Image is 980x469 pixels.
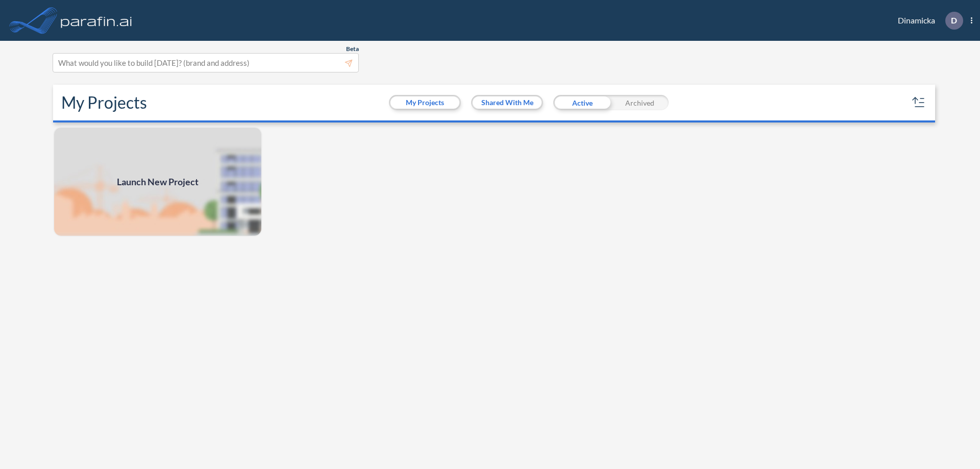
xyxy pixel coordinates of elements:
[473,96,542,109] button: Shared With Me
[53,127,262,237] img: add
[883,12,972,30] div: Dinamicka
[346,45,359,53] span: Beta
[911,94,927,111] button: sort
[553,95,611,110] div: Active
[117,175,199,189] span: Launch New Project
[390,96,459,109] button: My Projects
[53,127,262,237] a: Launch New Project
[951,16,957,25] p: D
[611,95,669,110] div: Archived
[59,10,134,31] img: logo
[61,93,147,112] h2: My Projects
